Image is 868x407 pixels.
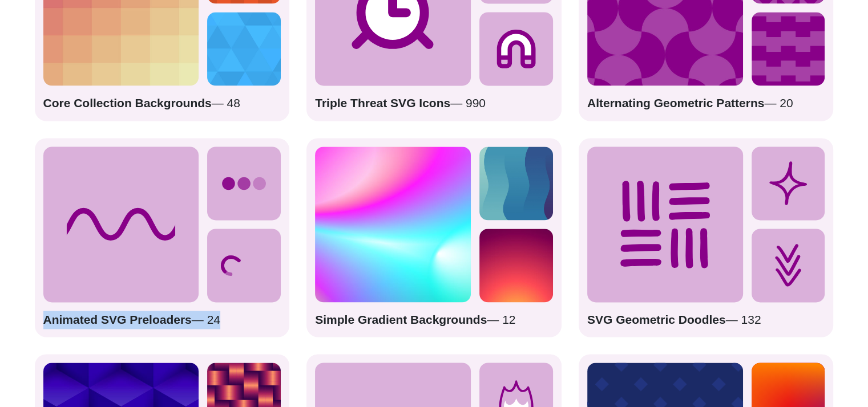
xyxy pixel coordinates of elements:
[43,96,212,109] strong: Core Collection Backgrounds
[752,12,825,86] img: purple zig zag zipper pattern
[43,313,192,326] strong: Animated SVG Preloaders
[315,96,450,109] strong: Triple Threat SVG Icons
[43,311,281,329] p: — 24
[315,311,553,329] p: — 12
[587,311,825,329] p: — 132
[315,94,553,112] p: — 990
[207,12,281,86] img: triangles in various blue shades background
[479,229,553,302] img: glowing yellow warming the purple vector sky
[315,313,487,326] strong: Simple Gradient Backgrounds
[587,94,825,112] p: — 20
[315,146,471,302] img: colorful radial mesh gradient rainbow
[587,96,764,109] strong: Alternating Geometric Patterns
[43,94,281,112] p: — 48
[587,313,726,326] strong: SVG Geometric Doodles
[479,146,553,220] img: alternating gradient chain from purple to green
